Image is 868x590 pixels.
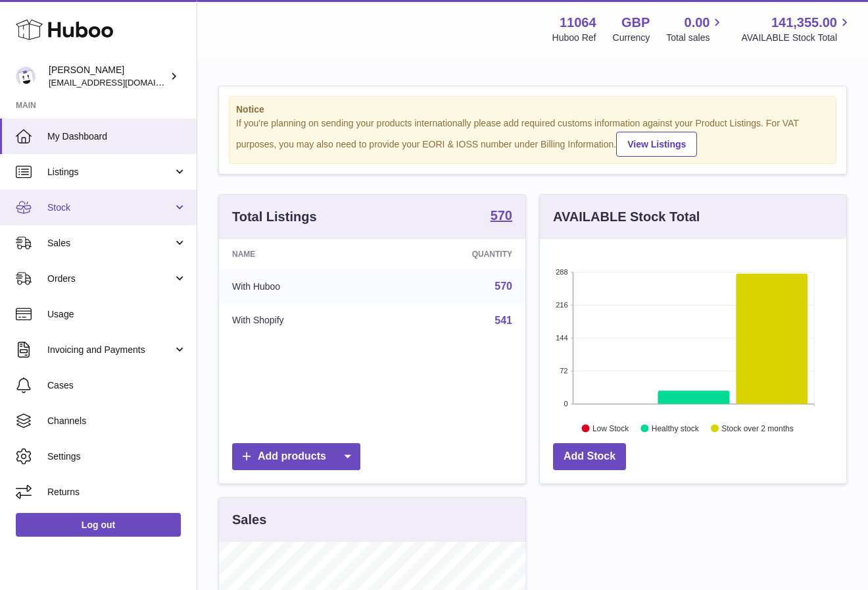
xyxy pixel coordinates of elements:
a: 0.00 Total sales [666,14,725,44]
span: Listings [47,166,173,178]
span: Total sales [666,32,725,44]
a: 570 [494,281,512,292]
a: Log out [16,513,181,537]
span: Stock [47,201,173,214]
div: Currency [613,32,650,44]
a: 570 [491,209,512,225]
div: Huboo Ref [552,32,596,44]
span: Cases [47,379,187,392]
strong: 570 [491,209,512,222]
text: 144 [556,334,567,342]
td: With Huboo [219,269,384,304]
span: Sales [47,237,173,250]
text: 0 [564,400,567,408]
text: 72 [560,367,567,375]
text: Healthy stock [652,423,700,433]
text: Low Stock [592,423,629,433]
span: Invoicing and Payments [47,344,173,356]
h3: Total Listings [232,208,317,226]
span: Settings [47,450,187,463]
span: 141,355.00 [771,14,837,32]
text: Stock over 2 months [721,423,793,433]
text: 288 [556,268,567,276]
span: [EMAIL_ADDRESS][DOMAIN_NAME] [49,77,193,88]
img: imichellrs@gmail.com [16,67,36,86]
strong: 11064 [560,14,596,32]
a: 141,355.00 AVAILABLE Stock Total [741,14,852,44]
span: Channels [47,415,187,427]
div: [PERSON_NAME] [49,64,167,89]
span: My Dashboard [47,130,187,143]
span: Orders [47,273,173,285]
h3: Sales [232,511,266,529]
th: Quantity [384,239,525,269]
strong: GBP [621,14,650,32]
a: Add Stock [553,443,626,470]
th: Name [219,239,384,269]
span: AVAILABLE Stock Total [741,32,852,44]
a: View Listings [616,132,697,157]
h3: AVAILABLE Stock Total [553,208,700,226]
a: 541 [494,315,512,326]
td: With Shopify [219,304,384,338]
span: 0.00 [685,14,710,32]
span: Returns [47,486,187,498]
a: Add products [232,443,360,470]
span: Usage [47,308,187,321]
strong: Notice [236,103,829,116]
div: If you're planning on sending your products internationally please add required customs informati... [236,117,829,157]
text: 216 [556,301,567,309]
